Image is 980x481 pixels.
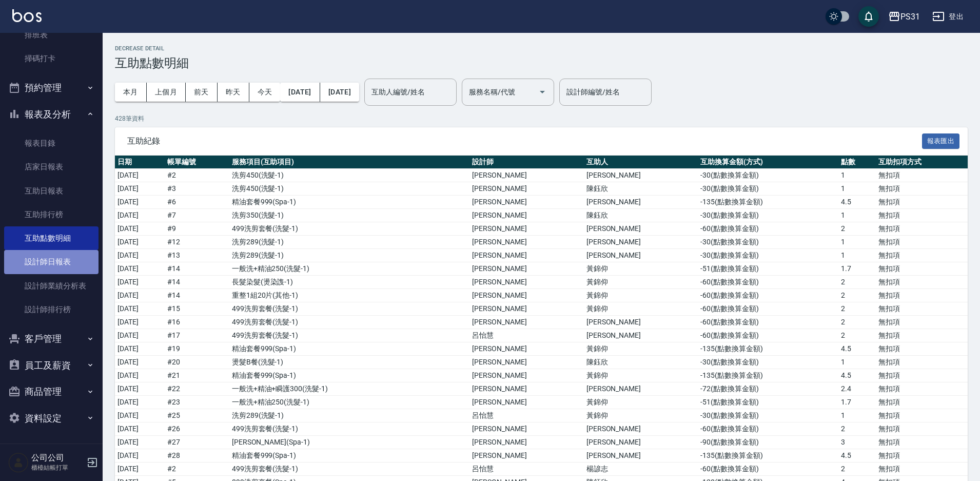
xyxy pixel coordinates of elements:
td: # 13 [165,249,229,262]
td: # 28 [165,449,229,463]
td: 4.5 [838,342,875,356]
td: [DATE] [115,262,165,276]
a: 互助日報表 [4,179,99,203]
td: 無扣項 [876,302,968,316]
td: -72 ( 點數換算金額 ) [698,382,838,396]
button: [DATE] [280,83,320,102]
td: 1 [838,182,875,196]
a: 互助點數明細 [4,226,99,250]
td: [PERSON_NAME] [584,249,698,262]
td: 無扣項 [876,236,968,249]
a: 報表匯出 [922,136,960,145]
button: 員工及薪資 [4,352,99,379]
button: [DATE] [320,83,359,102]
button: PS31 [884,6,924,27]
td: 3 [838,436,875,449]
td: [PERSON_NAME] [469,169,584,182]
a: 掃碼打卡 [4,47,99,70]
td: 黃錦仰 [584,262,698,276]
td: 黃錦仰 [584,369,698,382]
td: [DATE] [115,436,165,449]
td: 長髮染髮 ( 燙染謢-1 ) [229,276,469,289]
td: 呂怡慧 [469,463,584,476]
td: 2 [838,289,875,302]
button: 昨天 [218,83,249,102]
td: 黃錦仰 [584,276,698,289]
td: 黃錦仰 [584,409,698,422]
td: 2 [838,329,875,342]
td: 無扣項 [876,222,968,236]
td: 洗剪289 ( 洗髮-1 ) [229,236,469,249]
td: # 25 [165,409,229,422]
td: [PERSON_NAME] [469,316,584,329]
button: 資料設定 [4,405,99,432]
td: -51 ( 點數換算金額 ) [698,396,838,409]
td: 2 [838,222,875,236]
td: [PERSON_NAME] [469,262,584,276]
td: 2 [838,276,875,289]
td: # 14 [165,262,229,276]
td: 無扣項 [876,276,968,289]
td: # 19 [165,342,229,356]
th: 互助換算金額(方式) [698,156,838,169]
td: [DATE] [115,249,165,262]
a: 報表目錄 [4,131,99,155]
td: -60 ( 點數換算金額 ) [698,316,838,329]
td: -30 ( 點數換算金額 ) [698,182,838,196]
td: [PERSON_NAME] [469,396,584,409]
td: 1 [838,209,875,222]
button: save [858,6,879,27]
td: 無扣項 [876,356,968,369]
td: [DATE] [115,316,165,329]
td: 2.4 [838,382,875,396]
td: -51 ( 點數換算金額 ) [698,262,838,276]
td: [PERSON_NAME] [584,236,698,249]
td: [DATE] [115,342,165,356]
td: -135 ( 點數換算金額 ) [698,369,838,382]
td: 無扣項 [876,342,968,356]
td: [DATE] [115,396,165,409]
td: 1 [838,236,875,249]
td: [PERSON_NAME] [469,236,584,249]
td: # 26 [165,422,229,436]
td: [PERSON_NAME] [469,382,584,396]
td: 1.7 [838,262,875,276]
td: [DATE] [115,209,165,222]
td: [PERSON_NAME] [469,356,584,369]
td: [DATE] [115,222,165,236]
button: 今天 [249,83,281,102]
td: [DATE] [115,356,165,369]
td: [DATE] [115,463,165,476]
td: -30 ( 點數換算金額 ) [698,356,838,369]
td: 無扣項 [876,329,968,342]
td: # 2 [165,463,229,476]
td: [PERSON_NAME] [584,436,698,449]
td: -135 ( 點數換算金額 ) [698,449,838,463]
a: 設計師排行榜 [4,298,99,321]
p: 428 筆資料 [115,114,968,123]
td: 499洗剪套餐 ( 洗髮-1 ) [229,222,469,236]
td: -60 ( 點數換算金額 ) [698,276,838,289]
button: 報表匯出 [922,133,960,149]
td: 無扣項 [876,182,968,196]
td: [PERSON_NAME] [584,169,698,182]
td: [DATE] [115,236,165,249]
td: [DATE] [115,289,165,302]
td: 499洗剪套餐 ( 洗髮-1 ) [229,422,469,436]
td: # 7 [165,209,229,222]
td: # 12 [165,236,229,249]
td: [DATE] [115,409,165,422]
td: 洗剪450 ( 洗髮-1 ) [229,182,469,196]
td: # 9 [165,222,229,236]
td: 無扣項 [876,436,968,449]
button: 前天 [186,83,218,102]
td: -30 ( 點數換算金額 ) [698,209,838,222]
img: Logo [12,9,42,22]
th: 日期 [115,156,165,169]
td: 呂怡慧 [469,329,584,342]
td: [DATE] [115,422,165,436]
button: 客戶管理 [4,325,99,352]
a: 設計師日報表 [4,250,99,274]
td: [PERSON_NAME] [469,196,584,209]
td: 1.7 [838,396,875,409]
